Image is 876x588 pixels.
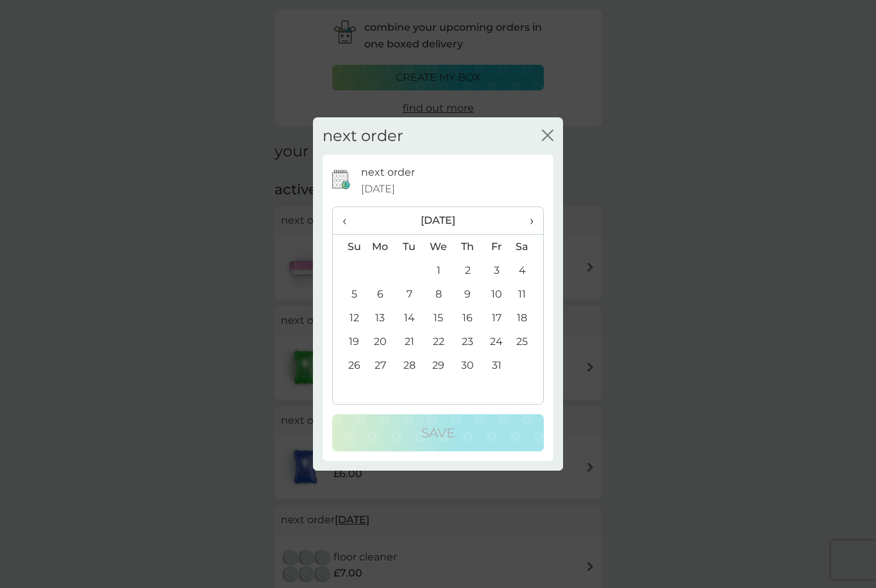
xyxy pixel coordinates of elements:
[482,330,511,353] td: 24
[482,306,511,330] td: 17
[366,353,395,377] td: 27
[361,164,415,181] p: next order
[421,423,455,443] p: Save
[453,258,482,282] td: 2
[424,235,453,259] th: We
[482,235,511,259] th: Fr
[395,282,424,306] td: 7
[333,306,366,330] td: 12
[424,258,453,282] td: 1
[511,306,543,330] td: 18
[521,207,534,234] span: ›
[333,330,366,353] td: 19
[395,330,424,353] td: 21
[333,282,366,306] td: 5
[366,306,395,330] td: 13
[366,330,395,353] td: 20
[424,330,453,353] td: 22
[333,235,366,259] th: Su
[424,306,453,330] td: 15
[342,207,356,234] span: ‹
[332,414,544,451] button: Save
[482,258,511,282] td: 3
[511,282,543,306] td: 11
[395,306,424,330] td: 14
[366,235,395,259] th: Mo
[424,282,453,306] td: 8
[542,130,553,143] button: close
[511,258,543,282] td: 4
[453,282,482,306] td: 9
[323,127,403,146] h2: next order
[366,282,395,306] td: 6
[333,353,366,377] td: 26
[482,282,511,306] td: 10
[424,353,453,377] td: 29
[366,207,511,235] th: [DATE]
[395,235,424,259] th: Tu
[453,306,482,330] td: 16
[453,235,482,259] th: Th
[453,330,482,353] td: 23
[511,330,543,353] td: 25
[453,353,482,377] td: 30
[482,353,511,377] td: 31
[511,235,543,259] th: Sa
[361,181,395,197] span: [DATE]
[395,353,424,377] td: 28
